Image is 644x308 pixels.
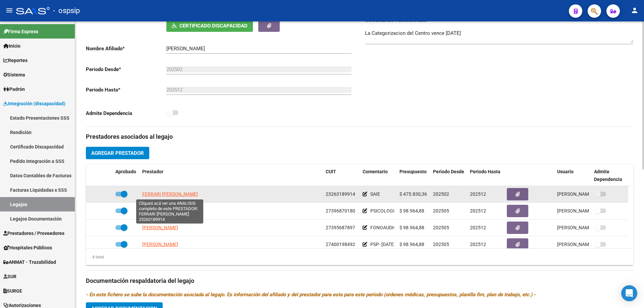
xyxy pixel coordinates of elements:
span: Admite Dependencia [594,169,622,182]
mat-icon: person [631,6,639,14]
datatable-header-cell: Usuario [554,165,591,187]
span: 202505 [433,225,449,230]
span: 202505 [433,208,449,213]
span: 27395687897 [326,225,355,230]
span: Integración (discapacidad) [3,100,65,107]
span: SUR [3,273,16,280]
mat-icon: menu [5,6,13,14]
datatable-header-cell: Admite Dependencia [591,165,628,187]
span: [PERSON_NAME] [DATE] [557,242,610,247]
span: Hospitales Públicos [3,244,52,251]
span: [PERSON_NAME] [142,242,178,247]
span: Firma Express [3,28,38,35]
span: 202512 [470,191,486,197]
p: Periodo Hasta [86,86,166,94]
span: Inicio [3,42,20,50]
i: - En este fichero se sube la documentación asociada al legajo. Es información del afiliado y del ... [86,292,536,298]
span: 202512 [470,225,486,230]
span: ANMAT - Trazabilidad [3,258,56,266]
span: Padrón [3,85,25,93]
span: Agregar Prestador [91,150,144,156]
span: Prestador [142,169,163,174]
span: Prestadores / Proveedores [3,230,64,237]
datatable-header-cell: Periodo Desde [430,165,467,187]
h3: Prestadores asociados al legajo [86,132,633,141]
span: FERRARI [PERSON_NAME] [142,191,198,197]
span: [PERSON_NAME] [142,208,178,213]
span: - ospsip [53,3,80,18]
span: $ 98.964,88 [399,225,424,230]
span: Certificado Discapacidad [179,23,248,29]
span: Usuario [557,169,574,174]
p: Periodo Desde [86,66,166,73]
span: SURGE [3,287,22,295]
span: 202505 [433,242,449,247]
datatable-header-cell: Prestador [140,165,323,187]
span: 202512 [470,208,486,213]
datatable-header-cell: CUIT [323,165,360,187]
h3: Documentación respaldatoria del legajo [86,276,633,286]
span: SAIE [370,191,380,197]
span: $ 475.830,36 [399,191,427,197]
datatable-header-cell: Aprobado [113,165,140,187]
span: 27400198492 [326,242,355,247]
div: 4 total [86,253,104,261]
span: 202502 [433,191,449,197]
span: Periodo Desde [433,169,464,174]
span: Comentario [363,169,388,174]
div: Open Intercom Messenger [621,285,637,301]
button: Certificado Discapacidad [166,19,253,32]
span: PSICOLOGIA- [DATE] Y [DATE] 14 HS-ING. [PERSON_NAME] 1358 [370,208,505,213]
span: $ 98.964,88 [399,242,424,247]
p: Admite Dependencia [86,110,166,117]
span: 23263189914 [326,191,355,197]
span: Aprobado [115,169,136,174]
span: Periodo Hasta [470,169,500,174]
span: PSP- [DATE] Y [DATE] 14 HS [370,242,427,247]
span: [PERSON_NAME] [DATE] [557,225,610,230]
span: $ 98.964,88 [399,208,424,213]
span: [PERSON_NAME] [142,225,178,230]
span: 202512 [470,242,486,247]
datatable-header-cell: Presupuesto [397,165,430,187]
span: Presupuesto [399,169,427,174]
span: Reportes [3,57,28,64]
span: [PERSON_NAME] [DATE] [557,208,610,213]
span: Sistema [3,71,25,78]
span: FONOAUDIOLOGIA- [DATE] Y [DATE] 17 HS [370,225,459,230]
datatable-header-cell: Comentario [360,165,397,187]
button: Agregar Prestador [86,147,149,159]
datatable-header-cell: Periodo Hasta [467,165,504,187]
span: [PERSON_NAME] [DATE] [557,191,610,197]
span: CUIT [326,169,336,174]
span: 27396870180 [326,208,355,213]
p: Nombre Afiliado [86,45,166,52]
